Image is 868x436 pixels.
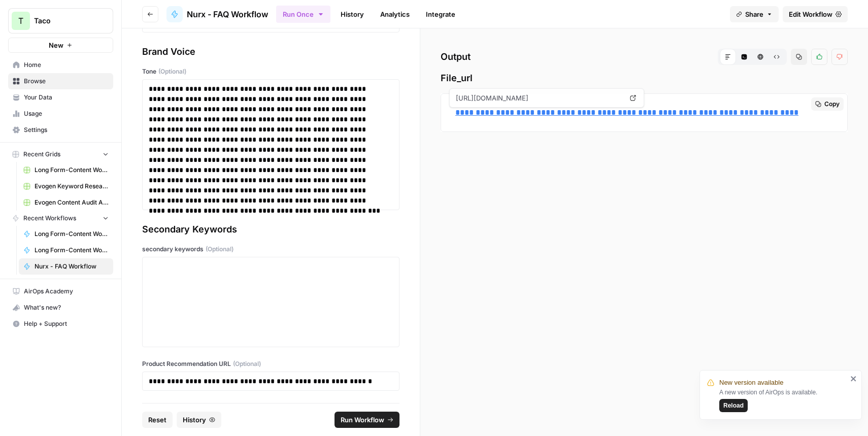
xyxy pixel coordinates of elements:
div: A new version of AirOps is available. [719,388,847,412]
a: Long Form-Content Workflow - AI Clients (New) [19,226,113,242]
span: Share [745,9,763,19]
span: History [183,415,206,425]
a: Analytics [374,6,416,22]
div: What's new? [9,300,113,315]
span: T [18,15,23,27]
a: Long Form-Content Workflow - All Clients (New) [19,242,113,258]
button: What's new? [8,299,113,316]
a: AirOps Academy [8,283,113,299]
a: History [335,6,370,22]
span: Long Form-Content Workflow - AI Clients (New) [35,229,109,239]
a: Usage [8,106,113,122]
a: Evogen Keyword Research Agent Grid [19,178,113,194]
button: Run Workflow [335,412,399,428]
span: New [49,40,63,50]
button: Recent Grids [8,147,113,162]
span: Nurx - FAQ Workflow [187,8,268,20]
a: Nurx - FAQ Workflow [19,258,113,275]
a: Integrate [420,6,461,22]
a: Evogen Content Audit Agent Grid [19,194,113,211]
button: History [177,412,221,428]
button: Reload [719,399,748,412]
span: Edit Workflow [789,9,832,19]
span: Recent Grids [23,150,60,159]
span: Home [24,60,109,70]
label: Tone [142,67,399,76]
button: Help + Support [8,316,113,332]
span: Settings [24,125,109,135]
span: Evogen Content Audit Agent Grid [35,198,109,207]
span: Taco [34,16,95,26]
div: Brand Voice [142,45,399,59]
div: Secondary Keywords [142,222,399,237]
button: Reset [142,412,173,428]
span: Copy [824,99,840,109]
a: Your Data [8,89,113,106]
h2: Output [441,49,848,65]
button: Recent Workflows [8,211,113,226]
span: File_url [441,71,848,85]
span: Your Data [24,93,109,102]
button: close [850,375,857,383]
span: Recent Workflows [23,214,76,223]
span: Usage [24,109,109,118]
button: Workspace: Taco [8,8,113,33]
button: New [8,38,113,53]
label: secondary keywords [142,245,399,254]
span: Run Workflow [341,415,384,425]
span: Long Form-Content Workflow - All Clients (New) [35,246,109,255]
span: Evogen Keyword Research Agent Grid [35,182,109,191]
span: Help + Support [24,319,109,328]
a: Long Form-Content Workflow - AI Clients (New) Grid [19,162,113,178]
button: Share [730,6,779,22]
span: Long Form-Content Workflow - AI Clients (New) Grid [35,165,109,175]
span: Browse [24,77,109,86]
span: (Optional) [233,359,261,368]
span: Reload [723,401,744,410]
span: New version available [719,378,783,388]
label: Product Recommendation URL [142,359,399,368]
span: Reset [148,415,166,425]
a: Edit Workflow [783,6,848,22]
button: Run Once [276,6,330,23]
span: (Optional) [158,67,186,76]
a: Nurx - FAQ Workflow [166,6,268,22]
span: Nurx - FAQ Workflow [35,262,109,271]
a: Home [8,57,113,73]
span: AirOps Academy [24,287,109,296]
span: (Optional) [206,245,233,254]
a: Browse [8,73,113,89]
a: Settings [8,122,113,138]
button: Copy [811,97,844,111]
